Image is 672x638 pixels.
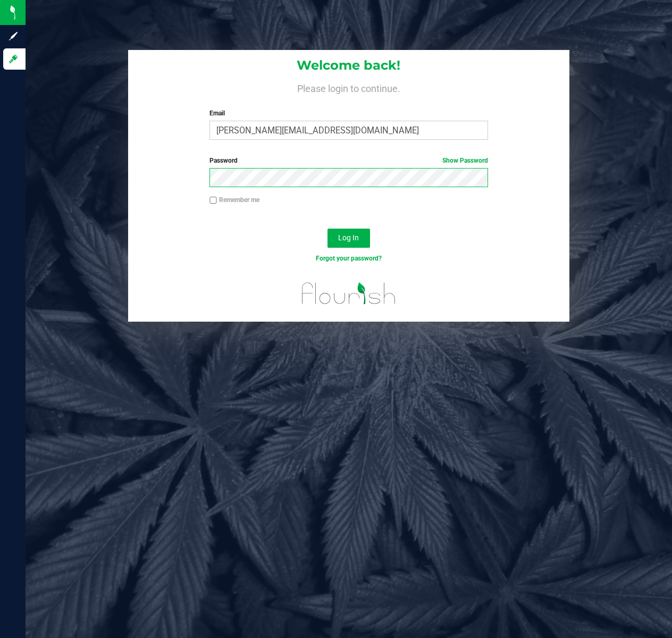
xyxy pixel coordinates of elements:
inline-svg: Sign up [8,31,19,41]
span: Log In [338,233,359,242]
a: Show Password [442,157,488,164]
a: Forgot your password? [316,255,382,262]
inline-svg: Log in [8,54,19,64]
h1: Welcome back! [128,58,570,72]
button: Log In [327,229,370,248]
h4: Please login to continue. [128,81,570,94]
label: Email [209,108,488,118]
input: Remember me [209,197,217,204]
img: flourish_logo.svg [293,274,404,313]
span: Password [209,157,238,164]
label: Remember me [209,195,259,205]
